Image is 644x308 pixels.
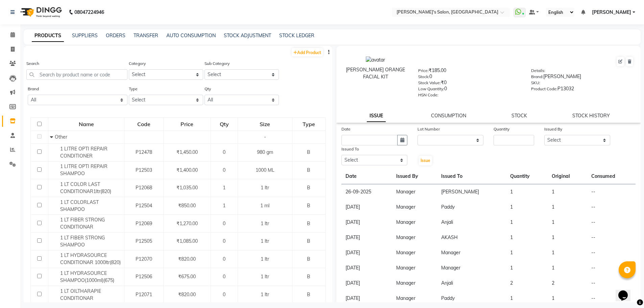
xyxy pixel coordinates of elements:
[211,118,237,130] div: Qty
[531,86,557,92] label: Product Code:
[60,199,99,212] span: 1 LT COLORLAST SHAMPOO
[261,185,269,191] span: 1 ltr
[437,245,506,260] td: Manager
[548,230,587,245] td: 1
[437,291,506,306] td: Paddy
[26,69,127,80] input: Search by product name or code
[437,215,506,230] td: Anjali
[392,245,437,260] td: Manager
[616,281,637,301] iframe: chat widget
[531,68,545,74] label: Details:
[392,199,437,215] td: Manager
[136,149,152,155] span: P12478
[176,220,198,227] span: ₹1,270.00
[548,169,587,184] th: Original
[506,245,548,260] td: 1
[307,203,310,209] span: B
[224,32,271,39] a: STOCK ADJUSTMENT
[494,126,509,132] label: Quantity
[205,61,230,67] label: Sub Category
[223,274,225,280] span: 0
[26,61,39,67] label: Search
[307,274,310,280] span: B
[392,276,437,291] td: Manager
[293,118,325,130] div: Type
[418,68,429,74] label: Price:
[166,32,216,39] a: AUTO CONSUMPTION
[341,230,392,245] td: [DATE]
[32,30,64,42] a: PRODUCTS
[129,61,146,67] label: Category
[261,238,269,244] span: 1 ltr
[136,220,152,227] span: P12069
[292,48,323,56] a: Add Product
[136,238,152,244] span: P12505
[260,203,269,209] span: 1 ml
[136,203,152,209] span: P12504
[136,274,152,280] span: P12506
[178,203,196,209] span: ₹850.00
[506,169,548,184] th: Quantity
[60,288,101,301] span: 1 LT OILTHARAPIE CONDITIONAR
[341,291,392,306] td: [DATE]
[437,184,506,200] td: [PERSON_NAME]
[176,238,198,244] span: ₹1,085.00
[341,260,392,276] td: [DATE]
[60,270,114,283] span: 1 LT HYDRASOURCE SHAMPOO(1000ml)(675)
[223,238,225,244] span: 0
[506,276,548,291] td: 2
[28,86,39,92] label: Brand
[548,291,587,306] td: 1
[531,85,634,95] div: P13032
[418,86,444,92] label: Low Quantity:
[106,32,125,39] a: ORDERS
[418,79,521,89] div: ₹0
[136,167,152,173] span: P12503
[419,156,432,165] button: Issue
[418,74,429,80] label: Stock:
[72,32,98,39] a: SUPPLIERS
[257,149,273,155] span: 980 gm
[261,291,269,298] span: 1 ltr
[261,256,269,262] span: 1 ltr
[548,260,587,276] td: 1
[531,73,634,82] div: [PERSON_NAME]
[50,134,55,140] span: Collapse Row
[531,74,543,80] label: Brand:
[418,92,438,98] label: HSN Code:
[256,167,275,173] span: 1000 ML
[17,3,64,22] img: logo
[587,291,636,306] td: --
[392,260,437,276] td: Manager
[548,184,587,200] td: 1
[343,66,408,80] div: [PERSON_NAME] ORANGE FACIAL KIT
[418,80,441,86] label: Stock Value:
[506,260,548,276] td: 1
[178,274,196,280] span: ₹675.00
[264,134,266,140] span: -
[572,113,610,119] a: STOCK HISTORY
[418,126,440,132] label: Lot Number
[74,3,104,22] b: 08047224946
[307,238,310,244] span: B
[437,199,506,215] td: Paddy
[418,73,521,82] div: 0
[421,158,430,163] span: Issue
[437,260,506,276] td: Manager
[136,185,152,191] span: P12068
[506,291,548,306] td: 1
[431,113,466,119] a: CONSUMPTION
[60,163,108,176] span: 1 LITRE OPTI REPAIR SHAMPOO
[587,245,636,260] td: --
[49,118,124,130] div: Name
[223,149,225,155] span: 0
[238,118,292,130] div: Size
[587,184,636,200] td: --
[178,291,196,298] span: ₹820.00
[548,276,587,291] td: 2
[125,118,163,130] div: Code
[129,86,138,92] label: Type
[60,181,111,194] span: 1 LT COLOR LAST CONDITIONAR1ltr(820)
[223,291,225,298] span: 0
[307,149,310,155] span: B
